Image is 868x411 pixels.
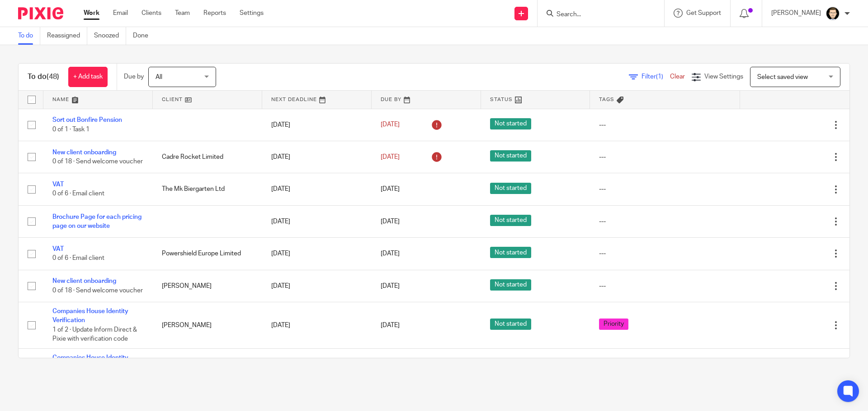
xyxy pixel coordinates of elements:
[153,173,262,205] td: The Mk Biergarten Ltd
[599,120,731,129] div: ---
[153,238,262,270] td: Powershield Europe Limited
[153,141,262,173] td: Cadre Rocket Limited
[153,348,262,395] td: [PERSON_NAME]
[52,355,128,370] a: Companies House Identity Verification
[490,183,531,194] span: Not started
[175,9,190,18] a: Team
[490,247,531,258] span: Not started
[156,74,162,80] span: All
[94,27,126,45] a: Snoozed
[670,74,685,80] a: Clear
[704,74,743,80] span: View Settings
[262,348,372,395] td: [DATE]
[52,287,143,294] span: 0 of 18 · Send welcome voucher
[18,27,40,45] a: To do
[47,27,87,45] a: Reassigned
[262,205,372,237] td: [DATE]
[381,186,400,192] span: [DATE]
[84,9,99,18] a: Work
[599,249,731,258] div: ---
[18,7,63,19] img: Pixie
[771,9,821,18] p: [PERSON_NAME]
[153,270,262,302] td: [PERSON_NAME]
[381,122,400,128] span: [DATE]
[490,118,531,129] span: Not started
[381,322,400,328] span: [DATE]
[599,97,614,102] span: Tags
[52,149,116,156] a: New client onboarding
[28,72,59,82] h1: To do
[52,158,143,165] span: 0 of 18 · Send welcome voucher
[203,9,226,18] a: Reports
[262,141,372,173] td: [DATE]
[757,74,808,80] span: Select saved view
[240,9,264,18] a: Settings
[52,327,137,342] span: 1 of 2 · Update Inform Direct & Pixie with verification code
[490,150,531,162] span: Not started
[599,185,731,194] div: ---
[113,9,128,18] a: Email
[153,302,262,349] td: [PERSON_NAME]
[599,217,731,226] div: ---
[133,27,155,45] a: Done
[490,279,531,291] span: Not started
[262,173,372,205] td: [DATE]
[52,117,122,123] a: Sort out Bonfire Pension
[52,246,64,252] a: VAT
[124,72,144,81] p: Due by
[262,109,372,141] td: [DATE]
[599,282,731,291] div: ---
[826,6,840,21] img: DavidBlack.format_png.resize_200x.png
[262,302,372,349] td: [DATE]
[381,218,400,225] span: [DATE]
[381,283,400,289] span: [DATE]
[381,154,400,160] span: [DATE]
[262,270,372,302] td: [DATE]
[686,10,721,16] span: Get Support
[490,319,531,330] span: Not started
[599,319,628,330] span: Priority
[52,214,142,229] a: Brochure Page for each pricing page on our website
[642,74,670,80] span: Filter
[490,215,531,226] span: Not started
[262,238,372,270] td: [DATE]
[52,191,104,197] span: 0 of 6 · Email client
[52,126,90,133] span: 0 of 1 · Task 1
[52,278,116,284] a: New client onboarding
[52,308,128,323] a: Companies House Identity Verification
[656,74,663,80] span: (1)
[556,11,637,19] input: Search
[599,152,731,162] div: ---
[47,73,59,80] span: (48)
[142,9,161,18] a: Clients
[68,67,108,87] a: + Add task
[381,250,400,257] span: [DATE]
[52,181,64,188] a: VAT
[52,255,104,262] span: 0 of 6 · Email client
